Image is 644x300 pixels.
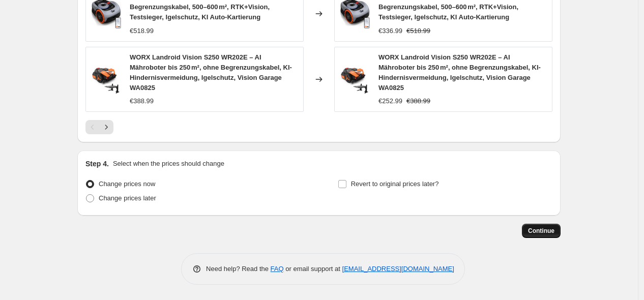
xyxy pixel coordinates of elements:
div: €252.99 [378,96,402,106]
span: WORX Landroid Vision S250 WR202E – AI Mähroboter bis 250 m², ohne Begrenzungskabel, KI-Hindernisv... [378,53,541,92]
p: Select when the prices should change [113,159,224,169]
span: Need help? Read the [206,265,271,273]
a: FAQ [271,265,284,273]
div: €518.99 [130,26,154,36]
div: €388.99 [130,96,154,106]
span: or email support at [284,265,342,273]
nav: Pagination [85,120,113,134]
span: Change prices now [99,180,155,188]
span: WORX Landroid Vision S250 WR202E – AI Mähroboter bis 250 m², ohne Begrenzungskabel, KI-Hindernisv... [130,53,292,92]
a: [EMAIL_ADDRESS][DOMAIN_NAME] [342,265,454,273]
div: €336.99 [378,26,402,36]
span: Change prices later [99,194,156,202]
h2: Step 4. [85,159,109,169]
img: 71oW9N9HeGL_80x.jpg [340,64,370,95]
button: Continue [522,224,561,238]
strike: €518.99 [406,26,430,36]
img: 71oW9N9HeGL_80x.jpg [91,64,122,95]
span: Continue [528,227,554,235]
strike: €388.99 [406,96,430,106]
span: Revert to original prices later? [351,180,439,188]
button: Next [99,120,113,134]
